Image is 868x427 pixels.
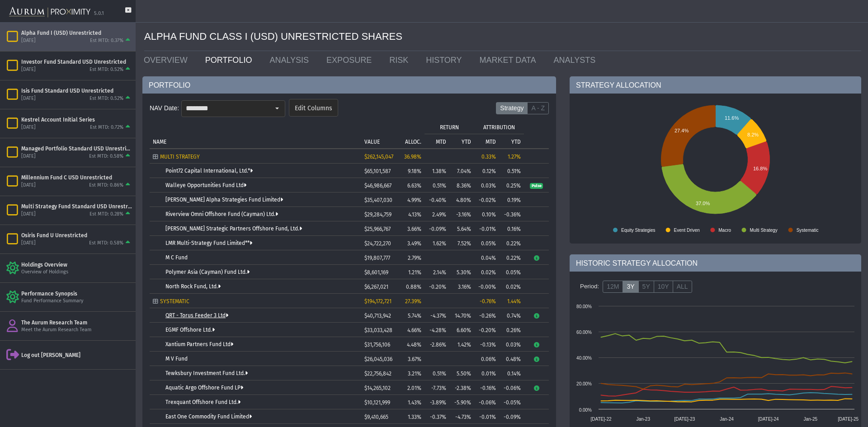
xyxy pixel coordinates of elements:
div: [DATE] [21,38,36,44]
a: M V Fund [165,356,188,362]
span: 2.01% [407,385,421,391]
text: [DATE]-22 [591,417,612,422]
div: Est MTD: 0.52% [90,66,123,73]
td: 14.70% [449,308,474,323]
td: -0.20% [474,323,499,337]
p: RETURN [440,124,459,131]
div: Fund Performance Summary [21,298,132,305]
text: 8.2% [747,132,759,137]
span: 4.99% [407,197,421,203]
div: [DATE] [21,211,36,218]
div: Est MTD: 0.58% [89,240,123,247]
td: 0.22% [499,236,524,250]
td: -0.09% [499,409,524,424]
span: $8,601,169 [364,269,388,276]
a: M C Fund [165,254,188,261]
span: 6.63% [407,183,421,189]
span: 1.33% [408,414,421,420]
span: $46,986,667 [364,183,392,189]
a: LMR Multi-Strategy Fund Limited** [165,240,252,246]
span: 3.49% [407,240,421,247]
span: $6,267,021 [364,284,388,290]
text: Systematic [797,228,819,233]
label: ALL [673,281,692,293]
div: Est MTD: 0.58% [89,153,123,160]
td: 0.10% [474,207,499,221]
div: Est MTD: 0.72% [90,124,123,131]
div: STRATEGY ALLOCATION [570,76,861,94]
a: EXPOSURE [320,51,382,69]
td: -3.89% [425,395,449,409]
text: 20.00% [576,381,592,386]
span: $31,756,106 [364,342,390,348]
td: Column MTD [474,134,499,148]
a: ANALYSTS [547,51,607,69]
td: -0.06% [499,380,524,395]
img: Aurum-Proximity%20white.svg [9,2,90,22]
span: $194,172,721 [364,298,392,305]
div: Est MTD: 0.86% [89,182,123,189]
div: Period: [576,279,603,294]
label: 12M [603,281,623,293]
td: -0.37% [425,409,449,424]
td: 5.64% [449,221,474,236]
text: [DATE]-23 [674,417,695,422]
a: OVERVIEW [137,51,198,69]
td: -0.40% [425,192,449,207]
td: -4.37% [425,308,449,323]
a: [PERSON_NAME] Alpha Strategies Fund Limited [165,197,283,203]
td: -4.28% [425,323,449,337]
a: Xantium Partners Fund Ltd [165,341,233,347]
a: RISK [382,51,419,69]
div: [DATE] [21,153,36,160]
a: MARKET DATA [473,51,547,69]
div: [DATE] [21,95,36,102]
span: MULTI STRATEGY [160,154,200,160]
td: 0.16% [499,221,524,236]
text: 40.00% [576,356,592,361]
span: 4.13% [408,211,421,218]
text: 0.00% [579,408,592,413]
a: Walleye Opportunities Fund Ltd [165,182,246,188]
a: East One Commodity Fund Limited [165,413,252,420]
td: 0.48% [499,352,524,366]
span: 4.48% [407,342,421,348]
div: PORTFOLIO [142,76,556,94]
td: -0.16% [474,380,499,395]
div: HISTORIC STRATEGY ALLOCATION [570,254,861,272]
text: Jan-24 [720,417,734,422]
td: 3.16% [449,279,474,294]
text: 37.0% [696,201,710,206]
td: Column YTD [449,134,474,148]
span: $35,407,030 [364,197,392,203]
td: -2.38% [449,380,474,395]
a: Trexquant Offshore Fund Ltd. [165,399,241,405]
span: 27.39% [405,298,421,305]
td: 2.49% [425,207,449,221]
p: YTD [462,139,471,145]
a: Riverview Omni Offshore Fund (Cayman) Ltd. [165,211,278,217]
dx-button: Edit Columns [289,99,338,117]
div: [DATE] [21,124,36,131]
td: 0.01% [474,366,499,380]
div: Select [269,101,285,116]
div: Overview of Holdings [21,269,132,276]
td: -0.01% [474,409,499,424]
td: -0.06% [474,395,499,409]
td: Column NAME [150,119,361,148]
td: 4.80% [449,192,474,207]
td: -0.01% [474,221,499,236]
div: Kestrel Account Initial Series [21,116,132,123]
span: 3.21% [408,371,421,377]
span: $25,966,767 [364,226,391,232]
a: ANALYSIS [263,51,320,69]
td: 0.26% [499,323,524,337]
span: $33,033,428 [364,327,392,333]
div: [DATE] [21,182,36,189]
td: -0.00% [474,279,499,294]
div: [DATE] [21,240,36,247]
span: SYSTEMATIC [160,298,189,305]
p: MTD [486,139,496,145]
td: 6.60% [449,323,474,337]
td: Column [524,119,549,148]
